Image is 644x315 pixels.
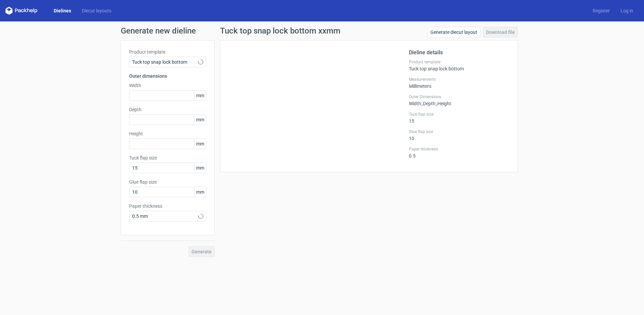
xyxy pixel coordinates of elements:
[194,90,206,101] span: mm
[129,154,206,161] label: Tuck flap size
[436,101,452,106] span: , Height :
[48,7,76,14] a: Dielines
[194,163,206,173] span: mm
[409,101,422,106] span: Width :
[587,7,615,14] a: Register
[194,187,206,197] span: mm
[129,49,206,55] label: Product template
[427,27,480,38] a: Generate diecut layout
[409,59,509,71] div: Tuck top snap lock bottom
[132,59,198,65] span: Tuck top snap lock bottom
[409,49,509,57] h2: Dieline details
[409,59,509,65] label: Product template
[409,77,509,82] label: Measurements
[132,213,198,219] span: 0.5 mm
[615,7,639,14] a: Log in
[129,73,206,79] h3: Outer dimensions
[409,94,509,100] label: Outer Dimensions
[409,129,509,134] label: Glue flap size
[129,179,206,185] label: Glue flap size
[409,146,509,159] div: 0.5
[422,101,436,106] span: , Depth :
[194,139,206,149] span: mm
[409,77,509,89] div: Millimeters
[121,27,523,35] h1: Generate new dieline
[409,146,509,152] label: Paper thickness
[409,129,509,141] div: 10
[129,82,206,89] label: Width
[129,130,206,137] label: Height
[409,112,509,124] div: 15
[129,106,206,113] label: Depth
[129,203,206,209] label: Paper thickness
[409,112,509,117] label: Tuck flap size
[220,27,340,35] h1: Tuck top snap lock bottom xxmm
[76,7,117,14] a: Diecut layouts
[194,115,206,125] span: mm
